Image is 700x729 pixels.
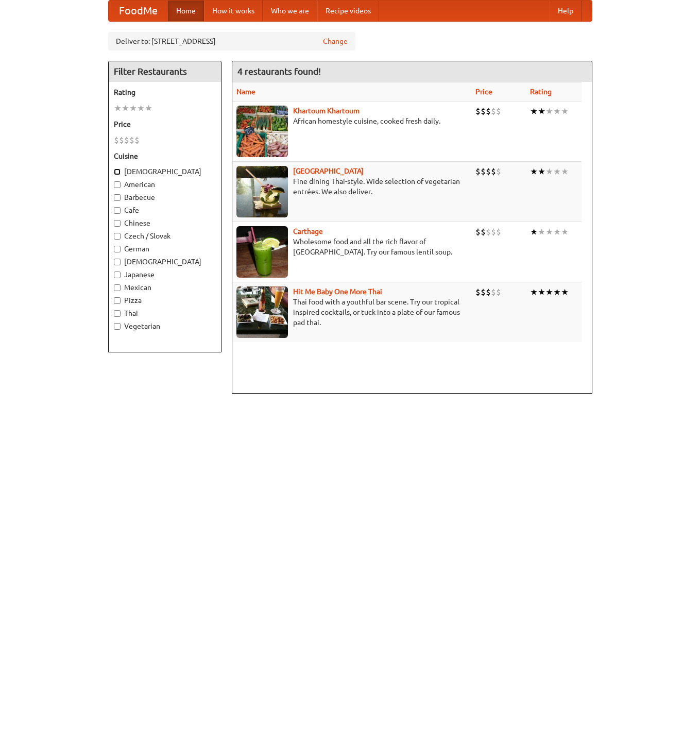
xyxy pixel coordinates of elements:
[538,226,545,238] li: ★
[236,88,255,96] a: Name
[486,106,491,117] li: $
[114,269,216,280] label: Japanese
[496,286,501,298] li: $
[114,259,121,265] input: [DEMOGRAPHIC_DATA]
[475,88,492,96] a: Price
[114,103,122,114] li: ★
[481,106,486,117] li: $
[114,308,216,318] label: Thai
[137,103,145,114] li: ★
[475,166,481,177] li: $
[114,310,121,317] input: Thai
[114,151,216,161] h5: Cuisine
[553,226,561,238] li: ★
[553,166,561,177] li: ★
[114,205,216,215] label: Cafe
[481,226,486,238] li: $
[129,103,137,114] li: ★
[236,106,288,157] img: khartoum.jpg
[491,226,496,238] li: $
[561,226,569,238] li: ★
[114,192,216,202] label: Barbecue
[486,166,491,177] li: $
[545,226,553,238] li: ★
[553,106,561,117] li: ★
[114,220,121,227] input: Chinese
[114,218,216,228] label: Chinese
[486,226,491,238] li: $
[293,227,323,235] a: Carthage
[114,166,216,177] label: [DEMOGRAPHIC_DATA]
[114,233,121,240] input: Czech / Slovak
[114,194,121,201] input: Barbecue
[293,287,382,296] a: Hit Me Baby One More Thai
[114,231,216,241] label: Czech / Slovak
[236,297,467,328] p: Thai food with a youthful bar scene. Try our tropical inspired cocktails, or tuck into a plate of...
[119,134,124,146] li: $
[109,1,168,21] a: FoodMe
[134,134,140,146] li: $
[293,107,360,115] a: Khartoum Khartoum
[129,134,134,146] li: $
[530,106,538,117] li: ★
[263,1,317,21] a: Who we are
[114,181,121,188] input: American
[481,286,486,298] li: $
[486,286,491,298] li: $
[114,246,121,252] input: German
[538,166,545,177] li: ★
[561,166,569,177] li: ★
[237,66,321,76] ng-pluralize: 4 restaurants found!
[114,323,121,330] input: Vegetarian
[114,207,121,214] input: Cafe
[114,179,216,190] label: American
[236,236,467,257] p: Wholesome food and all the rich flavor of [GEOGRAPHIC_DATA]. Try our famous lentil soup.
[496,106,501,117] li: $
[530,226,538,238] li: ★
[530,286,538,298] li: ★
[550,1,582,21] a: Help
[317,1,379,21] a: Recipe videos
[561,286,569,298] li: ★
[530,166,538,177] li: ★
[114,119,216,129] h5: Price
[114,272,121,278] input: Japanese
[481,166,486,177] li: $
[323,36,348,46] a: Change
[491,166,496,177] li: $
[122,103,129,114] li: ★
[545,166,553,177] li: ★
[124,134,129,146] li: $
[114,321,216,331] label: Vegetarian
[491,106,496,117] li: $
[114,284,121,291] input: Mexican
[204,1,263,21] a: How it works
[114,134,119,146] li: $
[561,106,569,117] li: ★
[293,167,364,175] a: [GEOGRAPHIC_DATA]
[538,106,545,117] li: ★
[545,106,553,117] li: ★
[236,176,467,197] p: Fine dining Thai-style. Wide selection of vegetarian entrées. We also deliver.
[109,61,221,82] h4: Filter Restaurants
[475,286,481,298] li: $
[236,116,467,126] p: African homestyle cuisine, cooked fresh daily.
[475,106,481,117] li: $
[114,295,216,306] label: Pizza
[496,166,501,177] li: $
[114,297,121,304] input: Pizza
[114,87,216,97] h5: Rating
[236,166,288,217] img: satay.jpg
[545,286,553,298] li: ★
[475,226,481,238] li: $
[236,286,288,338] img: babythai.jpg
[114,244,216,254] label: German
[553,286,561,298] li: ★
[530,88,552,96] a: Rating
[496,226,501,238] li: $
[168,1,204,21] a: Home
